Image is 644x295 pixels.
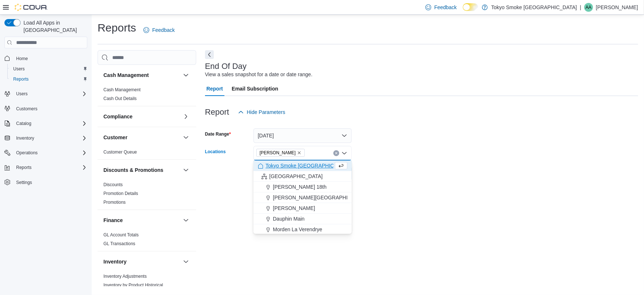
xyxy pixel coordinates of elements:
[103,199,126,205] span: Promotions
[16,180,32,185] span: Settings
[1,53,90,63] button: Home
[4,50,87,207] nav: Complex example
[10,75,32,84] a: Reports
[182,133,190,142] button: Customer
[1,89,90,99] button: Users
[580,3,581,12] p: |
[297,151,301,155] button: Remove Regina Quance from selection in this group
[253,192,352,203] button: [PERSON_NAME][GEOGRAPHIC_DATA]
[253,128,352,143] button: [DATE]
[247,108,285,116] span: Hide Parameters
[103,232,139,237] a: GL Account Totals
[182,71,190,80] button: Cash Management
[273,215,304,222] span: Dauphin Main
[10,64,28,73] a: Users
[182,166,190,174] button: Discounts & Promotions
[253,182,352,192] button: [PERSON_NAME] 18th
[273,183,326,191] span: [PERSON_NAME] 18th
[103,182,123,187] a: Discounts
[103,113,180,120] button: Compliance
[253,214,352,224] button: Dauphin Main
[103,282,163,288] span: Inventory by Product Historical
[13,89,87,98] span: Users
[98,148,196,159] div: Customer
[103,150,137,155] a: Customer Queue
[205,71,312,78] div: View a sales snapshot for a date or date range.
[253,171,352,182] button: [GEOGRAPHIC_DATA]
[103,232,139,238] span: GL Account Totals
[140,23,178,37] a: Feedback
[13,163,87,172] span: Reports
[266,162,351,169] span: Tokyo Smoke [GEOGRAPHIC_DATA]
[103,258,180,265] button: Inventory
[491,3,577,12] p: Tokyo Smoke [GEOGRAPHIC_DATA]
[103,71,149,79] h3: Cash Management
[1,148,90,158] button: Operations
[463,3,478,11] input: Dark Mode
[98,231,196,251] div: Finance
[13,54,87,63] span: Home
[463,11,463,11] span: Dark Mode
[1,103,90,114] button: Customers
[103,96,137,102] span: Cash Out Details
[13,66,25,72] span: Users
[333,150,339,156] button: Clear input
[16,56,28,62] span: Home
[273,204,315,212] span: [PERSON_NAME]
[206,81,223,96] span: Report
[13,76,29,82] span: Reports
[103,134,127,141] h3: Customer
[13,119,87,128] span: Catalog
[13,89,30,98] button: Users
[182,216,190,225] button: Finance
[1,133,90,143] button: Inventory
[98,21,136,35] h1: Reports
[103,96,137,101] a: Cash Out Details
[21,19,87,34] span: Load All Apps in [GEOGRAPHIC_DATA]
[16,165,32,170] span: Reports
[7,64,90,74] button: Users
[269,173,323,180] span: [GEOGRAPHIC_DATA]
[16,121,31,126] span: Catalog
[13,119,34,128] button: Catalog
[253,203,352,214] button: [PERSON_NAME]
[253,161,352,171] button: Tokyo Smoke [GEOGRAPHIC_DATA]
[235,105,288,119] button: Hide Parameters
[13,148,41,157] button: Operations
[16,106,37,112] span: Customers
[13,54,31,63] a: Home
[10,75,87,84] span: Reports
[10,64,87,73] span: Users
[16,135,34,141] span: Inventory
[13,104,87,113] span: Customers
[1,118,90,129] button: Catalog
[103,87,140,93] span: Cash Management
[205,50,214,59] button: Next
[103,71,180,79] button: Cash Management
[103,241,135,247] span: GL Transactions
[584,3,593,12] div: Asia Allen
[205,108,229,117] h3: Report
[103,258,127,265] h3: Inventory
[103,217,180,224] button: Finance
[13,148,87,157] span: Operations
[434,4,457,11] span: Feedback
[103,113,132,120] h3: Compliance
[273,194,369,201] span: [PERSON_NAME][GEOGRAPHIC_DATA]
[103,166,180,174] button: Discounts & Promotions
[1,162,90,173] button: Reports
[13,178,35,187] a: Settings
[152,26,175,34] span: Feedback
[205,149,226,155] label: Locations
[103,191,138,196] span: Promotion Details
[103,241,135,246] a: GL Transactions
[341,150,347,156] button: Close list of options
[232,81,278,96] span: Email Subscription
[205,131,231,137] label: Date Range
[103,134,180,141] button: Customer
[103,273,147,279] span: Inventory Adjustments
[256,149,305,157] span: Regina Quance
[13,178,87,187] span: Settings
[13,104,40,113] a: Customers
